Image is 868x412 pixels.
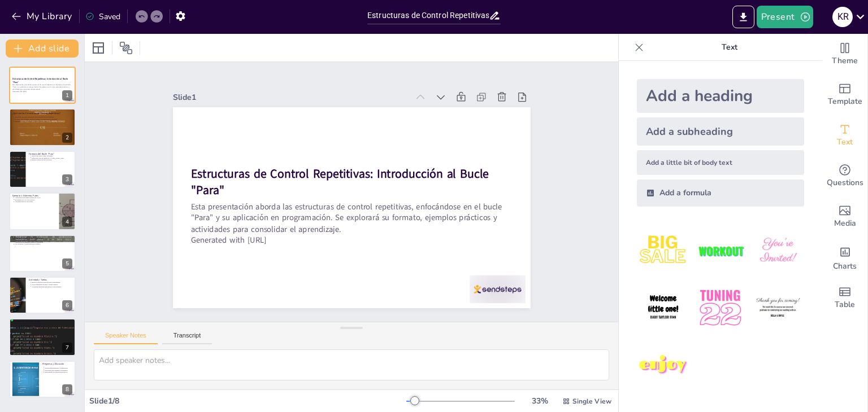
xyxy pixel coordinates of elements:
p: Ejemplo 2: Ingreso de Números [12,236,72,239]
p: Uso de diagramas de flujo y pseudocódigos. [32,283,72,286]
p: Incremento de 2 en 2 en el bucle. [15,199,55,201]
div: 8 [62,384,72,395]
p: Generated with [URL] [182,183,492,293]
div: 7 [62,343,72,353]
p: Ejemplo 1: Números Pares [12,194,56,198]
div: 3 [62,174,72,185]
strong: Estructuras de Control Repetitivas: Introducción al Bucle "Para" [12,77,68,84]
p: Ejemplo práctico de uso del bucle. [32,159,72,161]
span: Single View [572,397,611,406]
p: Resumen de la Presentación [12,320,72,323]
div: 3 [9,151,76,188]
div: Saved [85,11,120,22]
span: Text [837,136,853,148]
p: Facilita la ejecución de tareas repetitivas en programación. [15,120,72,122]
p: Estructuras de control repetitivas son esenciales en programación. [15,116,72,118]
div: 4 [9,192,76,230]
div: Add charts and graphs [822,237,867,278]
p: Esta presentación aborda las estructuras de control repetitivas, enfocándose en el bucle "Para" y... [12,84,72,90]
button: Export to PowerPoint [732,6,754,28]
p: Ejercicios prácticos refuerzan el aprendizaje. [15,325,72,327]
p: Generated with [URL] [12,90,72,93]
div: Layout [89,39,107,57]
p: Clasificación de números positivos y negativos. [15,241,72,243]
p: Importancia del bucle "Para" en programación. [15,323,72,325]
div: 6 [9,277,76,314]
span: Theme [832,55,858,67]
div: K R [832,7,853,27]
button: Add slide [6,40,79,58]
div: Add images, graphics, shapes or video [822,196,867,237]
p: Esta presentación aborda las estructuras de control repetitivas, enfocándose en el bucle "Para" y... [185,151,502,282]
img: 6.jpeg [752,282,804,334]
img: 5.jpeg [694,282,747,334]
div: 33 % [526,396,553,406]
div: 5 [62,258,72,269]
p: Uso de bucles y condicionales en conjunto. [15,243,72,245]
div: Change the overall theme [822,34,867,74]
div: Add text boxes [822,115,867,156]
div: Get real-time input from your audience [822,156,867,196]
div: 5 [9,235,76,272]
img: 1.jpeg [637,225,689,277]
img: 4.jpeg [637,282,689,334]
button: Present [757,6,813,28]
strong: Estructuras de Control Repetitivas: Introducción al Bucle "Para" [197,117,491,224]
p: Actividad y Tareas [29,278,72,282]
span: Table [835,299,855,311]
div: 8 [9,361,76,398]
div: Add ready made slides [822,74,867,115]
p: Sintaxis del bucle "Para" en PSeint. [32,155,72,157]
button: My Library [8,7,77,25]
p: Formato del Bucle "Para" [29,152,72,156]
p: Espacio para preguntas y aclaraciones. [45,367,72,369]
button: Transcript [162,332,212,344]
p: Actividades diversas para aplicar el conocimiento. [32,286,72,288]
p: Ejercicios prácticos para reforzar el aprendizaje. [32,282,72,284]
p: El bucle "Para" permite conocer el número de iteraciones de antemano. [15,118,72,120]
div: 6 [62,300,72,310]
input: Insert title [367,7,489,24]
div: 1 [9,67,76,104]
span: Template [828,95,862,108]
span: Questions [827,177,863,189]
p: Definición clara de [PERSON_NAME], límite y paso. [32,157,72,159]
span: Media [834,217,856,230]
div: 2 [9,108,76,146]
div: Add a subheading [637,117,804,146]
p: Discusión sobre ejemplos presentados. [45,369,72,371]
img: 7.jpeg [637,339,689,392]
div: Add a formula [637,179,804,207]
div: 1 [62,90,72,100]
div: 7 [9,318,76,356]
p: Importancia de la participación activa. [45,371,72,373]
p: Aplicación práctica en PSeint. [15,201,55,203]
p: Aplicación de estructuras de control repetitivas. [15,327,72,329]
p: Visualización de números pares del 2 al 20. [15,197,55,199]
div: 2 [62,133,72,143]
span: Position [119,41,133,55]
p: Text [648,34,811,61]
button: Speaker Notes [94,332,158,344]
div: Slide 1 / 8 [89,396,406,406]
p: Preguntas y Discusión [42,362,72,365]
div: Add a table [822,278,867,318]
img: 3.jpeg [752,225,804,277]
span: Charts [833,260,857,273]
div: Slide 1 [209,41,436,124]
button: K R [832,6,853,28]
p: Ingreso de 5 números por el usuario. [15,239,72,241]
div: 4 [62,217,72,227]
div: Add a little bit of body text [637,150,804,175]
img: 2.jpeg [694,225,747,277]
p: ¿Qué son las Estructuras de Control Repetitivas? [12,111,72,115]
div: Add a heading [637,79,804,113]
